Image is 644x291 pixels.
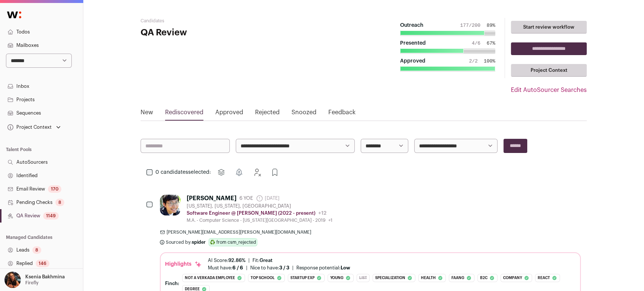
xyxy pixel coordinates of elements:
[3,272,66,288] button: Open dropdown
[260,258,273,263] span: Great
[166,239,206,245] span: Sourced by:
[25,280,39,286] p: Firefly
[4,272,21,288] img: 13968079-medium_jpg
[256,195,280,202] span: [DATE]
[187,217,332,223] div: M.A. - Computer Science - [US_STATE][GEOGRAPHIC_DATA] - 2019
[32,246,41,254] div: 8
[255,108,280,120] a: Rejected
[232,165,247,180] button: Snooze
[141,27,289,39] h1: QA Review
[208,258,350,263] ul: |
[228,258,245,263] span: 92.86%
[3,7,25,22] img: Wellfound
[279,265,289,270] span: 3 / 3
[209,238,257,246] span: ♻️ from csm_rejected
[296,265,350,271] div: Response potential:
[477,274,498,282] div: B2c
[267,165,282,180] button: Approve
[250,265,289,271] div: Nice to have:
[232,265,243,270] span: 6 / 6
[239,195,253,201] span: 6 YOE
[167,229,311,235] span: [PERSON_NAME][EMAIL_ADDRESS][PERSON_NAME][DOMAIN_NAME]
[187,203,332,209] div: [US_STATE], [US_STATE], [GEOGRAPHIC_DATA]
[328,218,332,223] span: +1
[288,274,325,282] div: Startup exp
[6,124,52,130] div: Project Context
[252,258,273,263] li: Fit:
[511,86,587,95] a: Edit AutoSourcer Searches
[36,260,49,267] div: 146
[511,64,587,77] a: Project Context
[215,108,243,120] a: Approved
[208,258,245,263] li: AI Score:
[192,240,206,244] b: spider
[155,170,188,175] span: 0 candidates
[373,274,415,282] div: Specialization
[449,274,474,282] div: Faang
[160,195,181,215] img: f4c0da9169171224042690c9dca984703ff3a6d7be478ef2a45a21b4e9c07875
[165,260,202,268] div: Highlights
[182,274,245,282] div: Not a verkada employee
[328,108,355,120] a: Feedback
[141,18,289,24] h2: Candidates
[500,274,532,282] div: Company
[214,165,229,180] button: Move to project
[141,108,153,120] a: New
[318,211,326,216] span: +12
[165,281,179,287] div: Finch:
[43,212,59,220] div: 1149
[535,274,560,282] div: React
[248,274,285,282] div: Top school
[165,108,203,120] a: Rediscovered
[292,108,316,120] a: Snoozed
[55,199,64,206] div: 8
[155,169,211,176] span: selected:
[187,210,315,216] p: Software Engineer @ [PERSON_NAME] (2022 - present)
[208,265,350,271] ul: | |
[391,18,505,78] button: Outreach 177/200 89% Presented 4/6 67% Approved 2/2 100%
[357,274,370,282] div: List
[208,265,243,271] div: Must have:
[249,165,264,180] button: Reject
[25,274,65,280] p: Ksenia Bakhmina
[6,122,62,132] button: Open dropdown
[511,21,587,33] a: Start review workflow
[341,265,350,270] span: Low
[328,274,354,282] div: Young
[418,274,446,282] div: Health
[48,185,61,193] div: 170
[187,195,236,202] div: [PERSON_NAME]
